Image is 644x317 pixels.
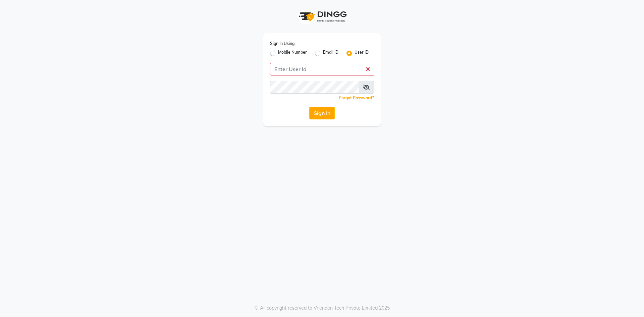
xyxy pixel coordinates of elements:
a: Forgot Password? [339,95,374,100]
label: User ID [355,49,369,57]
label: Mobile Number [278,49,307,57]
img: logo1.svg [295,7,349,27]
input: Username [270,63,374,75]
label: Sign In Using: [270,41,296,47]
button: Sign In [309,107,335,119]
input: Username [270,81,359,94]
label: Email ID [323,49,338,57]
